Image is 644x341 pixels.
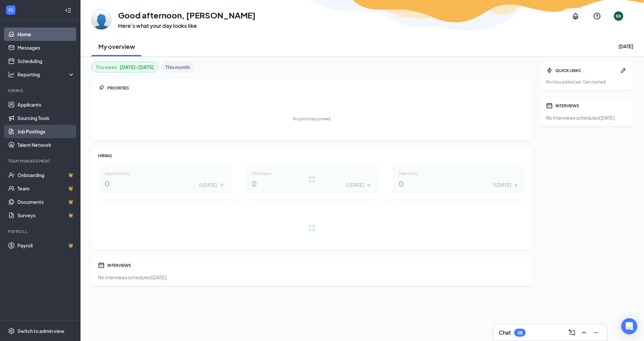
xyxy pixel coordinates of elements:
div: This week : [96,63,154,71]
svg: Analysis [8,71,15,78]
a: DocumentsCrown [17,195,75,209]
svg: QuestionInfo [593,12,601,20]
a: Home [17,27,75,41]
button: Minimize [591,327,601,338]
div: No priorities pinned. [293,116,331,122]
svg: ComposeMessage [568,329,576,337]
div: No interviews scheduled [DATE]. [98,274,526,281]
img: Randy Regindin [91,9,111,30]
div: Hiring [8,88,73,94]
div: Reporting [17,71,75,78]
svg: Calendar [546,102,553,109]
a: Talent Network [17,138,75,152]
h3: Here’s what your day looks like [118,22,256,30]
a: Scheduling [17,54,75,68]
div: Switch to admin view [17,328,64,334]
a: Job Postings [17,125,75,138]
div: 48 [517,330,523,336]
h1: Good afternoon, [PERSON_NAME] [118,9,256,21]
svg: Calendar [98,262,105,269]
svg: Pin [98,84,105,91]
div: Team Management [8,158,73,164]
b: [DATE] - [DATE] [120,63,154,71]
div: RR [616,13,621,19]
a: Messages [17,41,75,54]
a: SurveysCrown [17,209,75,222]
div: No interviews scheduled [DATE]. [546,114,627,121]
div: Open Intercom Messenger [621,318,637,334]
h3: Chat [499,329,511,336]
a: Sourcing Tools [17,111,75,125]
a: Applicants [17,98,75,111]
a: TeamCrown [17,182,75,195]
svg: Pen [620,67,627,74]
a: PayrollCrown [17,239,75,252]
div: No links added yet. Get started! [546,79,627,85]
div: HIRING [98,153,526,159]
div: INTERVIEWS [555,103,627,109]
svg: Settings [8,328,15,334]
b: This month [165,63,190,71]
div: INTERVIEWS [107,263,526,268]
a: OnboardingCrown [17,168,75,182]
button: ChevronUp [579,327,589,338]
svg: ChevronUp [580,329,588,337]
svg: WorkstreamLogo [7,7,14,13]
svg: Minimize [592,329,600,337]
div: Payroll [8,229,73,234]
svg: Collapse [65,7,71,14]
svg: Bolt [546,67,553,74]
h2: My overview [98,42,135,51]
button: ComposeMessage [567,327,577,338]
div: [DATE] [619,43,633,50]
div: PRIORITIES [107,85,526,91]
svg: Notifications [572,12,580,20]
div: QUICK LINKS [555,68,617,73]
